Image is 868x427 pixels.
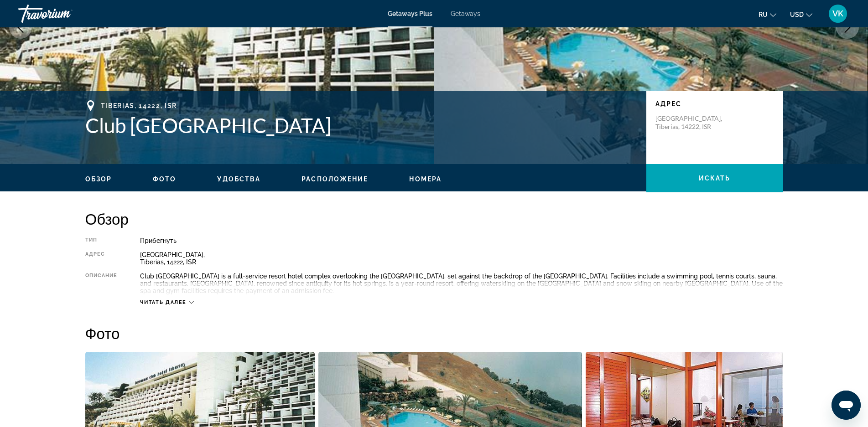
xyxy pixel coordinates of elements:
[409,175,442,183] button: Номера
[85,175,112,183] button: Обзор
[85,237,118,244] div: Тип
[85,175,112,183] span: Обзор
[101,102,177,109] span: Tiberias, 14222, ISR
[217,175,260,183] button: Удобства
[832,391,861,420] iframe: Кнопка запуска окна обмена сообщениями
[85,273,118,294] div: Описание
[388,10,432,17] a: Getaways Plus
[759,8,776,21] button: Change language
[140,251,783,266] div: [GEOGRAPHIC_DATA], Tiberias, 14222, ISR
[790,8,812,21] button: Change currency
[699,175,731,182] span: искать
[85,251,118,266] div: Адрес
[140,299,187,305] span: Читать далее
[790,11,804,18] span: USD
[655,114,728,131] p: [GEOGRAPHIC_DATA], Tiberias, 14222, ISR
[759,11,768,18] span: ru
[217,175,260,183] span: Удобства
[140,273,783,294] div: Club [GEOGRAPHIC_DATA] is a full-service resort hotel complex overlooking the [GEOGRAPHIC_DATA], ...
[85,113,637,137] h1: Club [GEOGRAPHIC_DATA]
[85,210,783,228] h2: Обзор
[301,175,368,183] button: Расположение
[140,237,783,244] div: Прибегнуть
[646,164,783,192] button: искать
[826,4,850,23] button: User Menu
[409,175,442,183] span: Номера
[301,175,368,183] span: Расположение
[655,100,774,108] p: Адрес
[153,175,176,183] span: Фото
[153,175,176,183] button: Фото
[140,299,194,306] button: Читать далее
[836,16,859,39] button: Next image
[451,10,480,17] a: Getaways
[18,2,109,26] a: Travorium
[85,324,783,342] h2: Фото
[9,16,32,39] button: Previous image
[832,9,843,18] span: VK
